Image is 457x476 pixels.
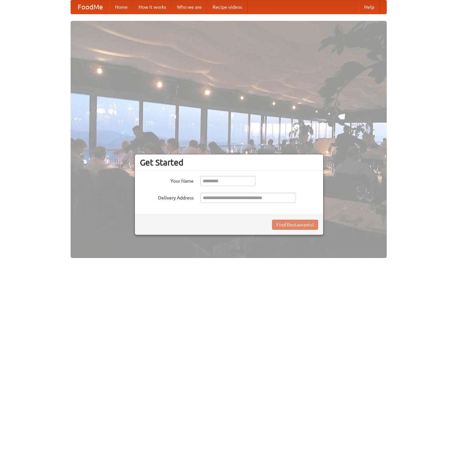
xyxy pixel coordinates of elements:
[172,0,207,14] a: Who we are
[110,0,133,14] a: Home
[359,0,380,14] a: Help
[272,220,318,230] button: Find Restaurants!
[140,193,194,201] label: Delivery Address
[140,176,194,184] label: Your Name
[71,0,110,14] a: FoodMe
[207,0,247,14] a: Recipe videos
[140,157,318,168] h3: Get Started
[133,0,172,14] a: How it works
